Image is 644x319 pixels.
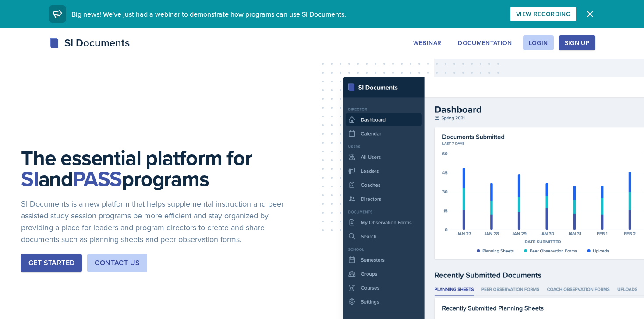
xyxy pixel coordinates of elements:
[458,39,512,46] div: Documentation
[95,258,140,268] div: Contact Us
[559,35,595,50] button: Sign Up
[529,39,548,46] div: Login
[87,254,147,272] button: Contact Us
[452,35,518,50] button: Documentation
[523,35,554,50] button: Login
[516,11,570,18] div: View Recording
[407,35,447,50] button: Webinar
[565,39,590,46] div: Sign Up
[28,258,74,268] div: Get Started
[71,9,346,19] span: Big news! We've just had a webinar to demonstrate how programs can use SI Documents.
[510,7,576,21] button: View Recording
[413,39,441,46] div: Webinar
[49,35,130,51] div: SI Documents
[21,254,82,272] button: Get Started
